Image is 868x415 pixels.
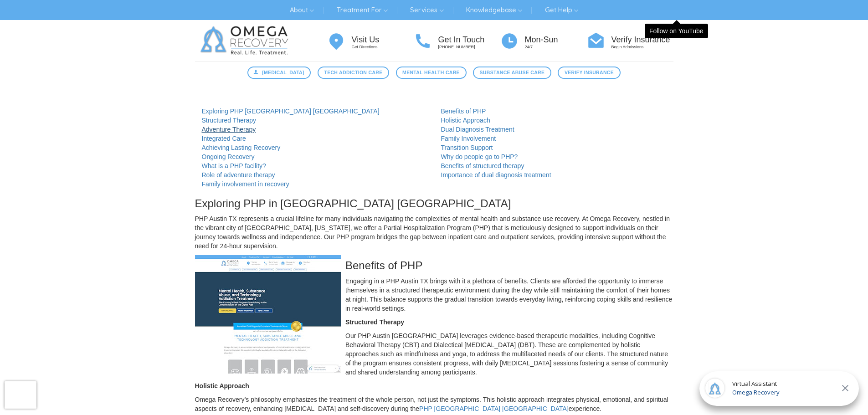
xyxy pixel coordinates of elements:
a: Verify Insurance [558,67,620,79]
p: [PHONE_NUMBER] [438,44,500,50]
span: Tech Addiction Care [324,69,382,77]
a: Transition Support [441,144,493,151]
a: Dual Diagnosis Treatment [441,126,514,133]
a: Achieving Lasting Recovery [202,144,281,151]
a: Get In Touch [PHONE_NUMBER] [414,31,500,51]
strong: Structured Therapy [345,318,404,326]
h4: Get In Touch [438,36,500,45]
a: Verify Insurance Begin Admissions [587,31,673,51]
h4: Verify Insurance [611,36,673,45]
span: [MEDICAL_DATA] [262,69,304,77]
p: Omega Recovery’s philosophy emphasizes the treatment of the whole person, not just the symptoms. ... [195,395,673,413]
p: PHP Austin TX represents a crucial lifeline for many individuals navigating the complexities of m... [195,214,673,251]
a: Benefits of structured therapy [441,162,524,169]
a: PHP [GEOGRAPHIC_DATA] [GEOGRAPHIC_DATA] [419,405,569,412]
p: Engaging in a PHP Austin TX brings with it a plethora of benefits. Clients are afforded the oppor... [195,277,673,313]
a: Holistic Approach [441,117,490,124]
span: Verify Insurance [565,69,614,77]
a: Services [403,3,450,17]
a: Family Involvement [441,135,496,142]
a: [MEDICAL_DATA] [247,67,311,79]
img: Php Austin Tx [195,255,341,374]
iframe: reCAPTCHA [5,381,36,409]
p: 24/7 [525,44,587,50]
h4: Visit Us [352,36,414,45]
p: Get Directions [352,44,414,50]
h4: Mon-Sun [525,36,587,45]
a: Knowledgebase [459,3,529,17]
a: Visit Us Get Directions [327,31,414,51]
p: Our PHP Austin [GEOGRAPHIC_DATA] leverages evidence-based therapeutic modalities, including Cogni... [195,331,673,377]
a: Exploring PHP [GEOGRAPHIC_DATA] [GEOGRAPHIC_DATA] [202,108,380,115]
a: Substance Abuse Care [473,67,551,79]
p: Begin Admissions [611,44,673,50]
img: Omega Recovery [195,20,298,61]
a: Mental Health Care [396,67,467,79]
a: Adventure Therapy [202,126,256,133]
a: Benefits of PHP [441,108,486,115]
strong: Holistic Approach [195,382,249,389]
a: Get Help [538,3,585,17]
a: Treatment For [330,3,395,17]
a: Role of adventure therapy [202,171,275,179]
span: Substance Abuse Care [480,69,545,77]
h3: Benefits of PHP [195,260,673,272]
h3: Exploring PHP in [GEOGRAPHIC_DATA] [GEOGRAPHIC_DATA] [195,198,673,210]
a: Structured Therapy [202,117,257,124]
a: What is a PHP facility? [202,162,266,169]
a: Importance of dual diagnosis treatment [441,171,551,179]
a: Tech Addiction Care [318,67,389,79]
a: Family involvement in recovery [202,180,289,188]
a: Ongoing Recovery [202,153,255,160]
a: Integrated Care [202,135,246,142]
a: Why do people go to PHP? [441,153,518,160]
span: Mental Health Care [402,69,460,77]
a: About [283,3,321,17]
